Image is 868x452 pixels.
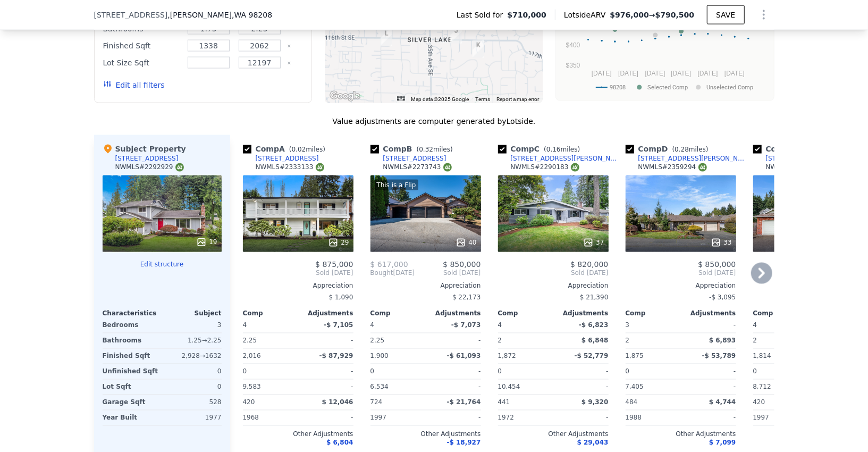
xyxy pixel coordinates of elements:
[753,430,864,439] div: Other Adjustments
[655,11,695,19] span: $790,500
[498,411,551,425] div: 1972
[511,163,579,172] div: NWMLS # 2290183
[626,399,638,406] span: 484
[583,237,604,248] div: 37
[456,237,476,248] div: 40
[370,368,375,375] span: 0
[443,261,481,269] span: $ 850,000
[555,364,609,379] div: -
[753,322,757,329] span: 4
[243,309,298,318] div: Comp
[766,154,829,163] div: [STREET_ADDRESS]
[508,10,547,20] span: $710,000
[370,269,415,278] div: [DATE]
[103,261,222,269] button: Edit structure
[164,318,222,333] div: 3
[698,163,707,172] img: NWMLS Logo
[626,430,736,439] div: Other Adjustments
[626,353,644,360] span: 1,875
[322,399,353,406] span: $ 12,046
[164,349,222,364] div: 2,928 → 1632
[243,333,296,348] div: 2.25
[647,84,688,91] text: Selected Comp
[498,333,551,348] div: 2
[498,399,510,406] span: 441
[196,237,217,248] div: 19
[457,10,508,20] span: Last Sold for
[428,333,481,348] div: -
[243,368,247,375] span: 0
[232,11,272,19] span: , WA 98208
[498,383,520,391] span: 10,454
[447,353,481,360] span: -$ 61,093
[498,309,553,318] div: Comp
[370,261,408,269] span: $ 617,000
[498,282,609,290] div: Appreciation
[698,261,736,269] span: $ 850,000
[164,380,222,395] div: 0
[753,368,757,375] span: 0
[243,399,255,406] span: 420
[753,144,836,154] div: Comp E
[626,269,736,278] span: Sold [DATE]
[571,163,579,172] img: NWMLS Logo
[103,80,165,90] button: Edit all filters
[243,154,319,163] a: [STREET_ADDRESS]
[575,353,609,360] span: -$ 52,779
[579,322,608,329] span: -$ 6,823
[428,380,481,395] div: -
[287,44,291,48] button: Clear
[668,146,713,153] span: ( miles)
[164,395,222,410] div: 528
[287,61,291,65] button: Clear
[753,282,864,290] div: Appreciation
[426,309,481,318] div: Adjustments
[671,70,691,77] text: [DATE]
[626,282,736,290] div: Appreciation
[582,399,608,406] span: $ 9,320
[683,411,736,425] div: -
[370,411,424,425] div: 1997
[645,70,665,77] text: [DATE]
[428,364,481,379] div: -
[162,309,222,318] div: Subject
[326,439,353,447] span: $ 6,804
[411,96,469,102] span: Map data ©2025 Google
[626,144,713,154] div: Comp D
[412,146,457,153] span: ( miles)
[243,383,261,391] span: 9,583
[316,163,324,172] img: NWMLS Logo
[103,380,160,395] div: Lot Sqft
[94,10,168,20] span: [STREET_ADDRESS]
[626,383,644,391] span: 7,405
[243,322,247,329] span: 4
[300,411,353,425] div: -
[709,294,736,302] span: -$ 3,095
[675,146,689,153] span: 0.28
[285,146,330,153] span: ( miles)
[711,237,731,248] div: 33
[476,96,491,102] a: Terms (opens in new tab)
[566,41,580,49] text: $400
[570,261,608,269] span: $ 820,000
[753,399,765,406] span: 420
[683,380,736,395] div: -
[375,180,418,190] div: This is a Flip
[315,261,353,269] span: $ 875,000
[115,154,179,163] div: [STREET_ADDRESS]
[498,322,502,329] span: 4
[298,309,353,318] div: Adjustments
[591,70,611,77] text: [DATE]
[103,38,181,53] div: Finished Sqft
[243,144,330,154] div: Comp A
[697,70,718,77] text: [DATE]
[329,294,353,302] span: $ 1,090
[243,430,353,439] div: Other Adjustments
[753,309,808,318] div: Comp
[626,333,679,348] div: 2
[753,353,771,360] span: 1,814
[577,439,609,447] span: $ 29,043
[766,163,835,172] div: NWMLS # 2299604
[370,154,446,163] a: [STREET_ADDRESS]
[328,237,349,248] div: 29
